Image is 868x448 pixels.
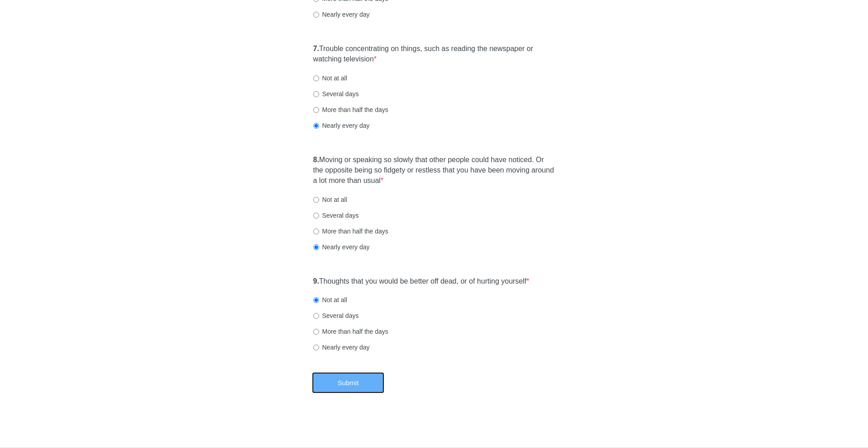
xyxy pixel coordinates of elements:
[313,89,359,98] label: Several days
[313,121,370,130] label: Nearly every day
[313,329,319,335] input: More than half the days
[313,213,319,219] input: Several days
[313,105,388,114] label: More than half the days
[313,91,319,97] input: Several days
[313,244,319,250] input: Nearly every day
[313,195,347,204] label: Not at all
[313,297,319,303] input: Not at all
[313,311,359,320] label: Several days
[313,276,529,287] label: Thoughts that you would be better off dead, or of hurting yourself
[313,327,388,336] label: More than half the days
[313,123,319,129] input: Nearly every day
[313,343,370,352] label: Nearly every day
[313,295,347,304] label: Not at all
[313,211,359,220] label: Several days
[313,44,555,65] label: Trouble concentrating on things, such as reading the newspaper or watching television
[313,10,370,19] label: Nearly every day
[313,229,319,234] input: More than half the days
[313,107,319,113] input: More than half the days
[313,197,319,203] input: Not at all
[313,156,319,163] strong: 8.
[312,372,384,393] button: Submit
[313,313,319,319] input: Several days
[313,12,319,18] input: Nearly every day
[313,45,319,52] strong: 7.
[313,75,319,81] input: Not at all
[313,227,388,236] label: More than half the days
[313,155,555,186] label: Moving or speaking so slowly that other people could have noticed. Or the opposite being so fidge...
[313,345,319,350] input: Nearly every day
[313,74,347,83] label: Not at all
[313,243,370,252] label: Nearly every day
[313,277,319,285] strong: 9.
